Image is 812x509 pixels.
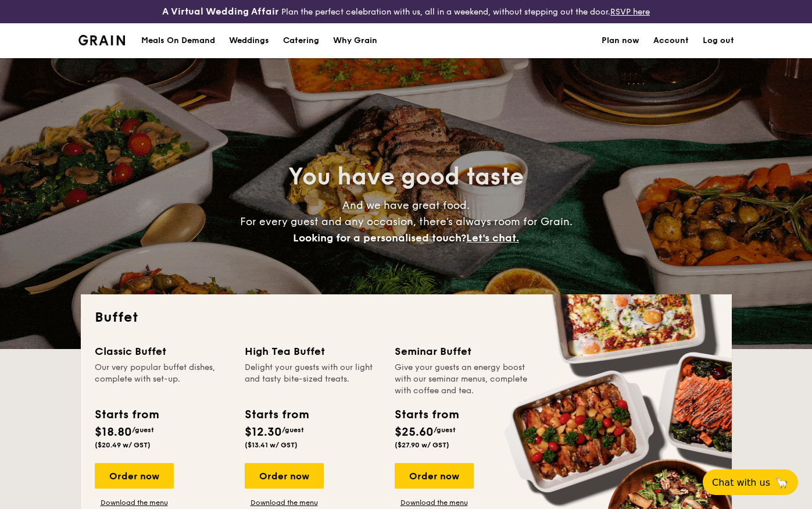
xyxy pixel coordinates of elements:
div: Why Grain [333,23,377,58]
div: Seminar Buffet [395,343,531,359]
a: Plan now [602,23,639,58]
span: ($20.49 w/ GST) [95,441,151,449]
div: Delight your guests with our light and tasty bite-sized treats. [245,362,381,397]
span: $18.80 [95,425,132,439]
div: Classic Buffet [95,343,231,359]
img: Grain [78,35,126,45]
span: /guest [282,426,304,434]
a: Log out [703,23,734,58]
a: Download the menu [395,498,474,507]
div: Order now [395,463,474,489]
div: Starts from [245,406,308,423]
a: Download the menu [245,498,324,507]
div: Starts from [95,406,158,423]
h2: Buffet [95,308,718,327]
h4: A Virtual Wedding Affair [162,5,279,19]
span: Chat with us [712,477,770,488]
button: Chat with us🦙 [703,469,798,495]
div: Plan the perfect celebration with us, all in a weekend, without stepping out the door. [135,5,677,19]
a: RSVP here [610,7,650,17]
a: Why Grain [326,23,384,58]
a: Logotype [78,35,126,45]
span: ($27.90 w/ GST) [395,441,449,449]
span: Let's chat. [466,232,519,244]
a: Meals On Demand [134,23,222,58]
div: Weddings [229,23,269,58]
span: /guest [434,426,456,434]
a: Download the menu [95,498,174,507]
div: Starts from [395,406,458,423]
div: Meals On Demand [141,23,215,58]
div: High Tea Buffet [245,343,381,359]
span: $25.60 [395,425,434,439]
h1: Catering [283,23,319,58]
div: Order now [95,463,174,489]
a: Weddings [222,23,276,58]
span: $12.30 [245,425,282,439]
div: Give your guests an energy boost with our seminar menus, complete with coffee and tea. [395,362,531,397]
span: ($13.41 w/ GST) [245,441,298,449]
a: Account [653,23,689,58]
span: /guest [132,426,154,434]
span: 🦙 [775,476,789,489]
div: Order now [245,463,324,489]
a: Catering [276,23,326,58]
div: Our very popular buffet dishes, complete with set-up. [95,362,231,397]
